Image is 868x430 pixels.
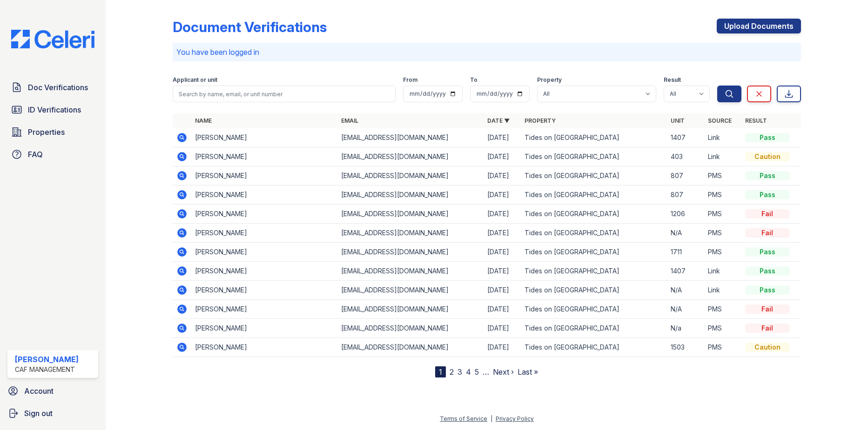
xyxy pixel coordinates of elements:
td: 1407 [667,128,704,147]
td: N/A [667,300,704,319]
td: [EMAIL_ADDRESS][DOMAIN_NAME] [337,224,484,243]
span: Account [24,385,54,397]
a: 2 [450,367,454,377]
td: 403 [667,147,704,166]
td: [EMAIL_ADDRESS][DOMAIN_NAME] [337,319,484,338]
td: [DATE] [484,147,521,166]
span: Properties [28,126,65,138]
td: Tides on [GEOGRAPHIC_DATA] [521,224,667,243]
div: [PERSON_NAME] [15,354,79,365]
td: PMS [704,166,741,185]
td: [DATE] [484,262,521,281]
td: [EMAIL_ADDRESS][DOMAIN_NAME] [337,243,484,262]
label: Result [664,76,681,84]
td: [EMAIL_ADDRESS][DOMAIN_NAME] [337,147,484,166]
td: Tides on [GEOGRAPHIC_DATA] [521,243,667,262]
span: ID Verifications [28,104,81,115]
td: [PERSON_NAME] [191,166,337,185]
span: FAQ [28,149,43,160]
div: Caution [745,152,790,161]
div: 1 [435,366,446,377]
td: Link [704,262,741,281]
td: [EMAIL_ADDRESS][DOMAIN_NAME] [337,338,484,357]
a: ID Verifications [7,100,98,119]
td: [DATE] [484,224,521,243]
div: Fail [745,304,790,314]
a: Unit [671,117,685,124]
div: Pass [745,247,790,257]
td: Tides on [GEOGRAPHIC_DATA] [521,319,667,338]
span: … [483,366,489,377]
td: Tides on [GEOGRAPHIC_DATA] [521,185,667,205]
a: Email [341,117,358,124]
span: Doc Verifications [28,82,88,93]
td: [EMAIL_ADDRESS][DOMAIN_NAME] [337,281,484,300]
a: Doc Verifications [7,78,98,97]
td: N/a [667,319,704,338]
td: [PERSON_NAME] [191,205,337,224]
td: Tides on [GEOGRAPHIC_DATA] [521,166,667,185]
a: Source [708,117,732,124]
td: PMS [704,224,741,243]
td: [PERSON_NAME] [191,281,337,300]
td: [DATE] [484,281,521,300]
a: Date ▼ [487,117,510,124]
div: CAF Management [15,365,79,374]
a: Last » [518,367,538,377]
td: [PERSON_NAME] [191,147,337,166]
td: N/A [667,224,704,243]
td: [PERSON_NAME] [191,338,337,357]
td: Link [704,128,741,147]
a: Property [525,117,556,124]
span: Sign out [24,408,53,419]
div: | [491,415,492,422]
label: Property [537,76,562,84]
td: 1206 [667,205,704,224]
td: [PERSON_NAME] [191,185,337,205]
td: 1407 [667,262,704,281]
td: PMS [704,300,741,319]
td: [EMAIL_ADDRESS][DOMAIN_NAME] [337,300,484,319]
td: Tides on [GEOGRAPHIC_DATA] [521,262,667,281]
td: [DATE] [484,166,521,185]
td: PMS [704,243,741,262]
img: CE_Logo_Blue-a8612792a0a2168367f1c8372b55b34899dd931a85d93a1a3d3e32e68fde9ad4.png [4,30,102,48]
a: 5 [475,367,479,377]
td: PMS [704,205,741,224]
div: Pass [745,190,790,199]
td: Tides on [GEOGRAPHIC_DATA] [521,205,667,224]
td: PMS [704,338,741,357]
td: [PERSON_NAME] [191,262,337,281]
td: Tides on [GEOGRAPHIC_DATA] [521,338,667,357]
div: Fail [745,209,790,218]
td: [EMAIL_ADDRESS][DOMAIN_NAME] [337,166,484,185]
td: [DATE] [484,338,521,357]
td: [EMAIL_ADDRESS][DOMAIN_NAME] [337,128,484,147]
p: You have been logged in [176,46,797,58]
a: FAQ [7,145,98,164]
div: Fail [745,324,790,333]
label: To [470,76,478,84]
button: Sign out [4,404,102,423]
td: [DATE] [484,243,521,262]
div: Pass [745,266,790,276]
a: 3 [458,367,462,377]
td: Link [704,281,741,300]
td: [DATE] [484,128,521,147]
a: Privacy Policy [496,415,534,422]
td: 807 [667,166,704,185]
a: Account [4,382,102,400]
td: Tides on [GEOGRAPHIC_DATA] [521,128,667,147]
td: Tides on [GEOGRAPHIC_DATA] [521,281,667,300]
input: Search by name, email, or unit number [173,86,395,102]
td: [DATE] [484,185,521,205]
td: Link [704,147,741,166]
td: 807 [667,185,704,205]
td: 1503 [667,338,704,357]
div: Fail [745,228,790,238]
div: Caution [745,343,790,352]
a: Terms of Service [440,415,487,422]
td: PMS [704,319,741,338]
td: [DATE] [484,205,521,224]
td: N/A [667,281,704,300]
